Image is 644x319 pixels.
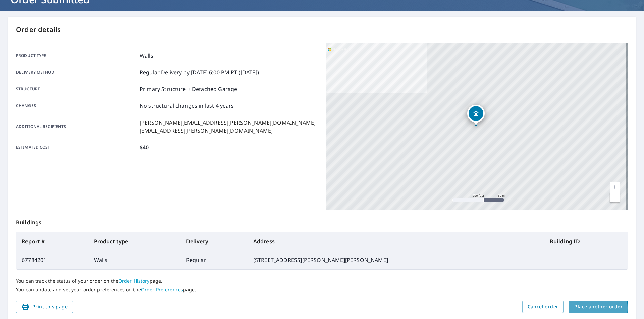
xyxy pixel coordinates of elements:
th: Address [248,232,544,251]
p: Delivery method [16,68,137,76]
th: Product type [89,232,181,251]
div: Dropped pin, building 1, Residential property, 1222 Mossman Dr Billings, MT 59105 [467,105,485,126]
span: Place another order [574,303,623,311]
p: Changes [16,102,137,110]
button: Place another order [569,301,628,313]
td: Regular [181,251,248,269]
p: Structure [16,85,137,93]
a: Order Preferences [141,286,183,293]
a: Order History [118,277,150,284]
p: Additional recipients [16,118,137,135]
span: Cancel order [528,303,558,311]
button: Cancel order [522,301,564,313]
td: Walls [89,251,181,269]
p: Product type [16,52,137,60]
p: Regular Delivery by [DATE] 6:00 PM PT ([DATE]) [140,68,259,76]
td: [STREET_ADDRESS][PERSON_NAME][PERSON_NAME] [248,251,544,269]
p: Estimated cost [16,143,137,151]
p: Walls [140,52,153,60]
a: Current Level 17, Zoom In [610,182,620,192]
p: $40 [140,143,149,151]
p: You can update and set your order preferences on the page. [16,287,628,293]
p: Buildings [16,210,628,232]
p: Order details [16,25,628,35]
span: Print this page [21,303,68,311]
th: Report # [16,232,89,251]
p: [EMAIL_ADDRESS][PERSON_NAME][DOMAIN_NAME] [140,127,316,135]
th: Building ID [544,232,628,251]
a: Current Level 17, Zoom Out [610,192,620,202]
th: Delivery [181,232,248,251]
p: Primary Structure + Detached Garage [140,85,237,93]
p: [PERSON_NAME][EMAIL_ADDRESS][PERSON_NAME][DOMAIN_NAME] [140,118,316,127]
td: 67784201 [16,251,89,269]
p: No structural changes in last 4 years [140,102,234,110]
button: Print this page [16,301,73,313]
p: You can track the status of your order on the page. [16,278,628,284]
